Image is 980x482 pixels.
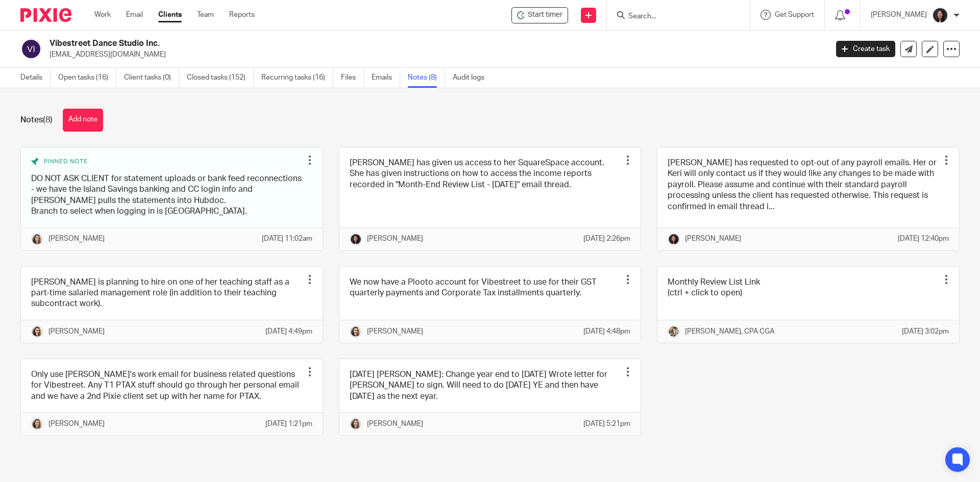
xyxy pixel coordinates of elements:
[50,49,821,60] p: [EMAIL_ADDRESS][DOMAIN_NAME]
[583,419,630,429] p: [DATE] 5:21pm
[341,68,364,88] a: Files
[262,234,312,244] p: [DATE] 11:02am
[50,38,667,49] h2: Vibestreet Dance Studio Inc.
[94,10,111,20] a: Work
[372,68,400,88] a: Emails
[48,326,105,337] p: [PERSON_NAME]
[627,12,719,21] input: Search
[871,10,927,20] p: [PERSON_NAME]
[367,326,423,337] p: [PERSON_NAME]
[932,7,948,23] img: Lili%20square.jpg
[124,68,179,88] a: Client tasks (0)
[20,68,51,88] a: Details
[668,233,680,245] img: Lili%20square.jpg
[31,158,302,166] div: Pinned note
[158,10,182,20] a: Clients
[511,7,568,23] div: Vibestreet Dance Studio Inc.
[63,109,103,132] button: Add note
[48,419,105,429] p: [PERSON_NAME]
[265,326,312,337] p: [DATE] 4:49pm
[583,234,630,244] p: [DATE] 2:26pm
[261,68,333,88] a: Recurring tasks (16)
[126,10,143,20] a: Email
[898,234,949,244] p: [DATE] 12:40pm
[408,68,445,88] a: Notes (8)
[528,10,562,20] span: Start timer
[20,38,42,60] img: svg%3E
[43,116,53,124] span: (8)
[48,234,105,244] p: [PERSON_NAME]
[685,326,774,337] p: [PERSON_NAME], CPA CGA
[685,234,741,244] p: [PERSON_NAME]
[367,419,423,429] p: [PERSON_NAME]
[20,8,71,22] img: Pixie
[31,233,43,245] img: IMG_7896.JPG
[350,418,362,430] img: IMG_7896.JPG
[775,11,814,18] span: Get Support
[229,10,255,20] a: Reports
[902,326,949,337] p: [DATE] 3:02pm
[583,326,630,337] p: [DATE] 4:48pm
[453,68,492,88] a: Audit logs
[265,419,312,429] p: [DATE] 1:21pm
[350,233,362,245] img: Lili%20square.jpg
[31,418,43,430] img: IMG_7896.JPG
[367,234,423,244] p: [PERSON_NAME]
[20,115,53,125] h1: Notes
[58,68,116,88] a: Open tasks (16)
[187,68,254,88] a: Closed tasks (152)
[836,41,895,57] a: Create task
[31,325,43,338] img: IMG_7896.JPG
[197,10,214,20] a: Team
[350,325,362,338] img: IMG_7896.JPG
[668,325,680,338] img: Chrissy%20McGale%20Bio%20Pic%201.jpg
